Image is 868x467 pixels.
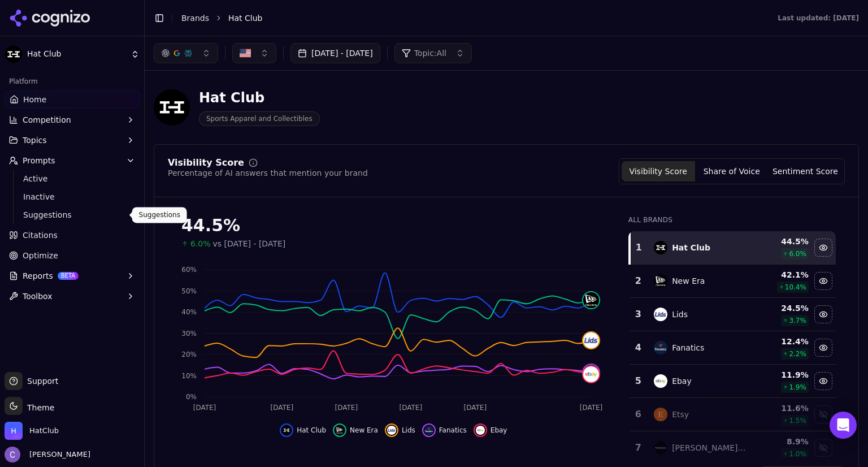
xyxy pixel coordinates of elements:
div: 44.5% [181,215,606,236]
button: Hide fanatics data [422,423,467,437]
span: BETA [58,272,79,280]
span: Hat Club [297,426,326,435]
div: Etsy [672,409,689,420]
button: Open organization switcher [5,422,59,440]
button: Hide lids data [385,423,415,437]
tr: 6etsyEtsy11.6%1.5%Show etsy data [630,398,836,431]
span: Suggestions [23,209,121,220]
span: Hat Club [228,12,262,24]
button: Hide ebay data [814,372,832,390]
tspan: [DATE] [271,404,294,412]
div: Open Intercom Messenger [830,412,857,439]
span: Sports Apparel and Collectibles [199,111,320,126]
span: 10.4 % [785,283,806,292]
div: Last updated: [DATE] [778,14,859,23]
div: 12.4 % [756,336,809,347]
span: Theme [23,403,54,412]
button: Share of Voice [695,161,769,181]
button: Hide hat club data [814,239,832,257]
a: Optimize [5,247,140,265]
span: Lids [402,426,415,435]
div: 11.9 % [756,369,809,380]
div: Lids [672,309,688,320]
div: Ebay [672,375,692,387]
a: Brands [181,14,209,23]
button: Competition [5,111,140,129]
div: Platform [5,72,140,90]
button: Prompts [5,152,140,170]
span: Prompts [23,155,55,166]
img: fanatics [424,426,433,435]
div: 3 [634,308,643,321]
span: Citations [23,230,58,241]
img: Hat Club [154,89,190,126]
nav: breadcrumb [181,12,755,24]
div: 1 [635,241,643,254]
div: All Brands [628,215,836,224]
div: 11.6 % [756,403,809,414]
tr: 3lidsLids24.5%3.7%Hide lids data [630,298,836,331]
button: Hide lids data [814,305,832,323]
button: Hide fanatics data [814,339,832,357]
tspan: 50% [181,287,197,295]
tr: 1hat clubHat Club44.5%6.0%Hide hat club data [630,231,836,265]
span: Inactive [23,191,121,202]
button: Open user button [5,447,90,462]
img: ebay [654,374,667,388]
img: HatClub [5,422,23,440]
span: Active [23,173,121,184]
span: 3.7 % [789,316,806,325]
span: Home [23,94,46,105]
div: Percentage of AI answers that mention your brand [168,167,368,179]
div: 42.1 % [756,269,809,280]
tspan: 10% [181,372,197,380]
tr: 2new eraNew Era42.1%10.4%Hide new era data [630,265,836,298]
div: 8.9 % [756,436,809,447]
button: Visibility Score [622,161,695,181]
div: Hat Club [672,242,710,253]
img: lids [654,308,667,321]
button: Sentiment Score [769,161,842,181]
span: Competition [23,114,71,126]
div: 7 [634,441,643,455]
span: vs [DATE] - [DATE] [213,238,286,249]
button: [DATE] - [DATE] [290,43,380,63]
tspan: [DATE] [464,404,487,412]
tspan: 40% [181,308,197,316]
tspan: [DATE] [400,404,423,412]
div: 2 [634,274,643,288]
span: Toolbox [23,291,53,302]
button: Hide new era data [814,272,832,290]
span: Topic: All [414,47,446,59]
img: new era [335,426,344,435]
button: Show etsy data [814,405,832,423]
div: Hat Club [199,89,320,107]
img: Chris Hayes [5,447,20,462]
img: ebay [583,366,599,382]
p: Suggestions [139,210,180,219]
tspan: 30% [181,330,197,338]
span: Support [23,375,58,387]
tspan: [DATE] [580,404,603,412]
span: 6.0 % [789,249,806,258]
tr: 4fanaticsFanatics12.4%2.2%Hide fanatics data [630,331,836,365]
span: 2.2 % [789,349,806,358]
div: Fanatics [672,342,704,353]
a: Home [5,90,140,109]
div: 44.5 % [756,236,809,247]
button: Hide ebay data [474,423,507,437]
a: Suggestions [19,207,126,223]
span: 1.5 % [789,416,806,425]
span: 1.0 % [789,449,806,459]
span: New Era [350,426,378,435]
div: New Era [672,275,705,287]
button: Toolbox [5,287,140,305]
img: etsy [654,408,667,421]
img: fanatics [654,341,667,354]
button: Hide new era data [333,423,378,437]
span: Fanatics [439,426,467,435]
button: Hide hat club data [280,423,326,437]
button: Show mitchell & ness data [814,439,832,457]
button: Topics [5,131,140,149]
img: Hat Club [5,45,23,63]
